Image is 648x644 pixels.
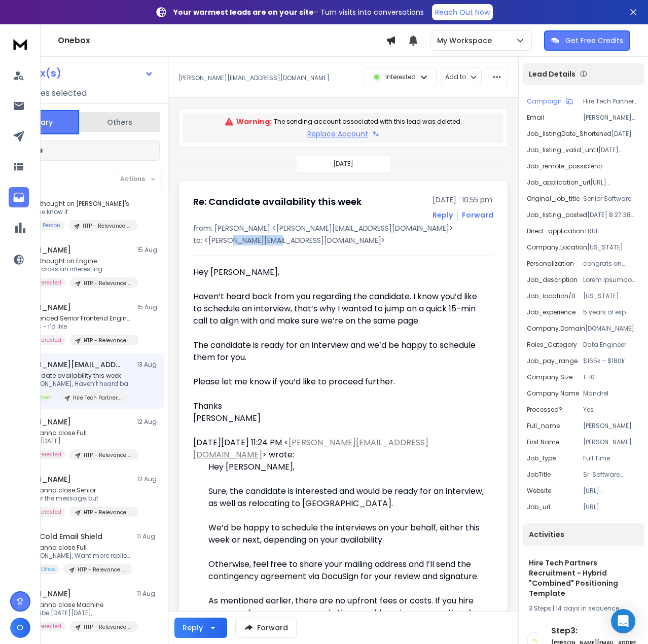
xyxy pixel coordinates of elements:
[433,210,453,220] button: Reply
[585,325,640,333] p: [DOMAIN_NAME]
[583,471,640,479] p: Sr. Software Engineer
[611,609,635,633] div: Open Intercom Messenger
[590,178,640,187] p: [URL][DOMAIN_NAME]
[527,243,587,252] p: company.location
[11,323,132,331] p: No thanks - I’d like
[173,7,314,17] strong: Your warmest leads are on your site
[445,73,466,81] p: Add to
[11,372,132,380] p: Re: Candidate availability this week
[208,461,485,510] div: Hey [PERSON_NAME], Sure, the candidate is interested and would be ready for an interview, as well...
[587,243,640,252] p: [US_STATE][GEOGRAPHIC_DATA]
[527,373,572,381] p: company.size
[583,260,640,268] p: congrats on building multi-tenant infra that syncs real-time finance data across platforms - few ...
[137,418,160,426] p: 12 Aug
[84,279,132,287] p: HTP - Relevance copy - [PERSON_NAME]
[527,325,585,333] p: company.domain
[527,195,580,203] p: original_job_title
[11,429,132,437] p: Re: you wanna close Full
[137,590,160,598] p: 11 Aug
[10,34,30,53] img: logo
[193,437,485,461] div: [DATE][DATE] 11:24 PM < > wrote:
[432,4,493,20] a: Reach Out Now
[527,406,562,414] p: Processed?
[11,474,71,484] h1: [PERSON_NAME]
[527,422,560,430] p: full_name
[193,412,485,424] div: [PERSON_NAME]
[527,260,574,268] p: Personalization
[193,437,428,460] a: [PERSON_NAME][EMAIL_ADDRESS][DOMAIN_NAME]
[11,601,132,609] p: Re: you wanna close Machine
[11,200,132,208] p: Re: Quick thought on [PERSON_NAME]'s
[529,604,638,613] div: |
[137,475,160,483] p: 12 Aug
[11,544,132,552] p: Re: you wanna close Full
[11,437,132,445] p: no [DATE][DATE]
[84,623,132,631] p: HTP - Relevance based copy- OpenAI
[73,394,122,402] p: Hire Tech Partners Recruitment - Hybrid "Combined" Positioning Template
[527,438,559,446] p: First Name
[583,422,640,430] p: [PERSON_NAME]
[137,532,160,541] p: 11 Aug
[11,208,132,216] p: Also, let me know if
[79,111,160,133] button: Others
[193,266,485,278] div: Hey [PERSON_NAME],
[11,589,71,599] h1: [PERSON_NAME]
[274,118,462,126] p: The sending account associated with this lead was deleted.
[24,279,61,287] p: Not Interested
[583,341,640,349] p: Data Engineer
[527,454,556,462] p: job_type
[11,380,132,388] p: Hey [PERSON_NAME], Haven’t heard back from
[583,114,640,122] p: [PERSON_NAME][EMAIL_ADDRESS][DOMAIN_NAME]
[529,604,551,613] span: 3 Steps
[594,162,640,170] p: no
[174,618,227,638] button: Reply
[584,227,640,235] p: TRUE
[11,494,132,503] p: Thanks for the message, but
[193,223,493,233] p: from: [PERSON_NAME] <[PERSON_NAME][EMAIL_ADDRESS][DOMAIN_NAME]>
[137,303,160,311] p: 15 Aug
[583,503,640,511] p: [URL][DOMAIN_NAME]
[193,400,485,412] div: Thanks
[11,257,132,265] p: Re: Quick thought on Engine
[435,7,490,17] p: Reach Out Now
[437,35,496,46] p: My Workspace
[551,625,640,637] h6: Step 3 :
[433,195,493,205] p: [DATE] : 10:55 pm
[527,162,594,170] p: job_remote_possible
[583,438,640,446] p: [PERSON_NAME]
[527,130,611,138] p: Job_listingDate_Shortened
[11,314,132,323] p: Re: Experienced Senior Frontend Engineer
[137,246,160,254] p: 15 Aug
[178,74,330,82] p: [PERSON_NAME][EMAIL_ADDRESS][DOMAIN_NAME]
[11,302,71,312] h1: [PERSON_NAME]
[78,566,126,574] p: HTP - Relevance based copy- OpenAI
[583,454,640,462] p: Full Time
[84,337,132,344] p: HTP - Relevance based copy- OpenAI
[527,178,590,187] p: job_application_url
[24,451,61,458] p: Not Interested
[527,471,551,479] p: jobTitle
[84,451,132,459] p: HTP - Relevance based copy- OpenAI
[173,7,424,17] p: – Turn visits into conversations
[193,235,493,245] p: to: <[PERSON_NAME][EMAIL_ADDRESS][DOMAIN_NAME]>
[529,558,638,598] h1: Hire Tech Partners Recruitment - Hybrid "Combined" Positioning Template
[137,361,160,369] p: 13 Aug
[583,308,640,316] p: 5 years of exp
[333,160,353,168] p: [DATE]
[193,195,362,209] h1: Re: Candidate availability this week
[583,276,640,284] p: Lorem Ipsumdo Sitamet co adi elitse doeiusm & temporinci utlabor etd magnaali enimad. Mi veni qui...
[598,146,640,154] p: [DATE] 8:27:35 PM
[10,618,30,638] button: O
[462,210,493,220] div: Forward
[527,276,578,284] p: job_description
[527,97,573,105] button: Campaign
[523,523,644,546] div: Activities
[583,292,640,300] p: [US_STATE][GEOGRAPHIC_DATA]
[527,503,550,511] p: job_url
[24,336,61,344] p: Not Interested
[24,508,61,516] p: Not Interested
[11,360,122,370] h1: [PERSON_NAME][EMAIL_ADDRESS][DOMAIN_NAME]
